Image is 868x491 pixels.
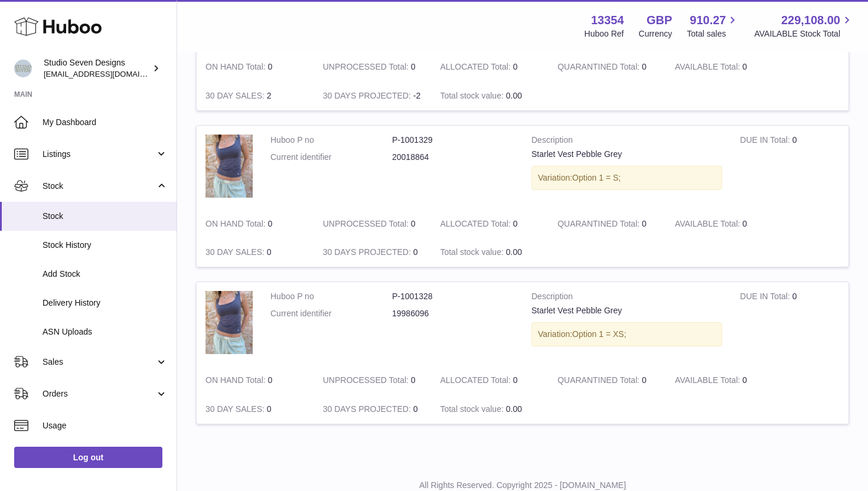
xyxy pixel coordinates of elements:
[731,282,849,366] td: 0
[506,247,522,257] span: 0.00
[323,404,413,417] strong: 30 DAYS PROJECTED
[197,81,314,110] td: 2
[43,356,155,368] span: Sales
[205,219,268,231] strong: ON HAND Total
[440,219,513,231] strong: ALLOCATED Total
[43,269,168,280] span: Add Stock
[197,366,314,395] td: 0
[205,91,267,103] strong: 30 DAY SALES
[557,62,642,74] strong: QUARANTINED Total
[314,210,432,238] td: 0
[666,53,784,81] td: 0
[531,135,722,149] strong: Description
[431,210,549,238] td: 0
[781,12,840,28] span: 229,108.00
[642,375,647,385] span: 0
[43,211,168,222] span: Stock
[314,238,432,267] td: 0
[14,60,32,77] img: contact.studiosevendesigns@gmail.com
[197,238,314,267] td: 0
[687,28,739,40] span: Total sales
[392,135,514,146] dd: P-1001329
[43,388,155,400] span: Orders
[197,210,314,238] td: 0
[675,219,742,231] strong: AVAILABLE Total
[572,173,621,182] span: Option 1 = S;
[506,91,522,100] span: 0.00
[591,12,624,28] strong: 13354
[43,297,168,309] span: Delivery History
[187,480,859,491] p: All Rights Reserved. Copyright 2025 - [DOMAIN_NAME]
[43,240,168,251] span: Stock History
[639,28,673,40] div: Currency
[531,291,722,305] strong: Description
[531,322,722,346] div: Variation:
[44,69,174,78] span: [EMAIL_ADDRESS][DOMAIN_NAME]
[572,329,626,339] span: Option 1 = XS;
[270,135,392,146] dt: Huboo P no
[506,404,522,414] span: 0.00
[675,62,742,74] strong: AVAILABLE Total
[43,181,155,192] span: Stock
[740,292,792,304] strong: DUE IN Total
[392,152,514,163] dd: 20018864
[323,219,411,231] strong: UNPROCESSED Total
[440,62,513,74] strong: ALLOCATED Total
[205,62,268,74] strong: ON HAND Total
[270,291,392,302] dt: Huboo P no
[440,375,513,388] strong: ALLOCATED Total
[440,91,505,103] strong: Total stock value
[585,28,624,40] div: Huboo Ref
[392,308,514,319] dd: 19986096
[690,12,726,28] span: 910.27
[197,395,314,424] td: 0
[666,210,784,238] td: 0
[323,247,413,260] strong: 30 DAYS PROJECTED
[392,291,514,302] dd: P-1001328
[531,305,722,316] div: Starlet Vest Pebble Grey
[731,126,849,210] td: 0
[314,366,432,395] td: 0
[687,12,739,40] a: 910.27 Total sales
[205,135,253,198] img: product image
[205,375,268,388] strong: ON HAND Total
[323,375,411,388] strong: UNPROCESSED Total
[431,366,549,395] td: 0
[431,53,549,81] td: 0
[440,404,505,417] strong: Total stock value
[740,135,792,148] strong: DUE IN Total
[531,149,722,160] div: Starlet Vest Pebble Grey
[647,12,672,28] strong: GBP
[43,117,168,128] span: My Dashboard
[323,91,413,103] strong: 30 DAYS PROJECTED
[675,375,742,388] strong: AVAILABLE Total
[270,152,392,163] dt: Current identifier
[557,219,642,231] strong: QUARANTINED Total
[642,62,647,71] span: 0
[43,420,168,431] span: Usage
[44,57,150,80] div: Studio Seven Designs
[557,375,642,388] strong: QUARANTINED Total
[197,53,314,81] td: 0
[14,447,162,468] a: Log out
[314,81,432,110] td: -2
[270,308,392,319] dt: Current identifier
[642,219,647,228] span: 0
[314,53,432,81] td: 0
[205,247,267,260] strong: 30 DAY SALES
[323,62,411,74] strong: UNPROCESSED Total
[440,247,505,260] strong: Total stock value
[666,366,784,395] td: 0
[205,291,253,354] img: product image
[43,326,168,338] span: ASN Uploads
[754,28,854,40] span: AVAILABLE Stock Total
[314,395,432,424] td: 0
[531,166,722,190] div: Variation:
[43,149,155,160] span: Listings
[205,404,267,417] strong: 30 DAY SALES
[754,12,854,40] a: 229,108.00 AVAILABLE Stock Total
